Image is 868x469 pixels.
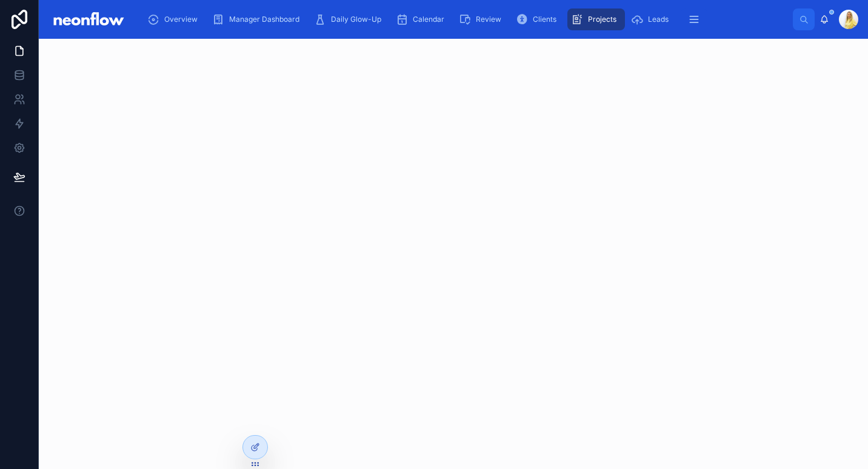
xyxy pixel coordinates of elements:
[476,15,501,24] span: Review
[229,15,299,24] span: Manager Dashboard
[48,10,128,29] img: App logo
[392,8,453,30] a: Calendar
[310,8,390,30] a: Daily Glow-Up
[164,15,198,24] span: Overview
[138,6,793,33] div: scrollable content
[627,8,677,30] a: Leads
[331,15,381,24] span: Daily Glow-Up
[455,8,510,30] a: Review
[144,8,206,30] a: Overview
[588,15,616,24] span: Projects
[567,8,625,30] a: Projects
[512,8,565,30] a: Clients
[533,15,556,24] span: Clients
[209,8,308,30] a: Manager Dashboard
[413,15,444,24] span: Calendar
[648,15,669,24] span: Leads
